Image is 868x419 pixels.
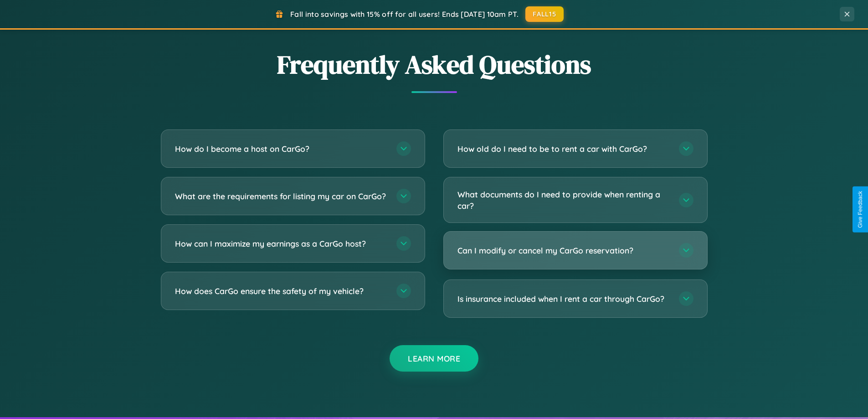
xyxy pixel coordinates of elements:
div: Give Feedback [857,191,863,228]
span: Fall into savings with 15% off for all users! Ends [DATE] 10am PT. [290,10,519,19]
h3: Can I modify or cancel my CarGo reservation? [457,245,670,256]
h2: Frequently Asked Questions [161,47,708,82]
h3: How can I maximize my earnings as a CarGo host? [175,238,387,249]
h3: Is insurance included when I rent a car through CarGo? [457,293,670,305]
h3: How old do I need to be to rent a car with CarGo? [457,143,670,155]
h3: How do I become a host on CarGo? [175,143,387,155]
button: FALL15 [525,6,564,22]
button: Learn More [390,345,478,372]
h3: How does CarGo ensure the safety of my vehicle? [175,285,387,297]
h3: What are the requirements for listing my car on CarGo? [175,191,387,202]
h3: What documents do I need to provide when renting a car? [457,189,670,211]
